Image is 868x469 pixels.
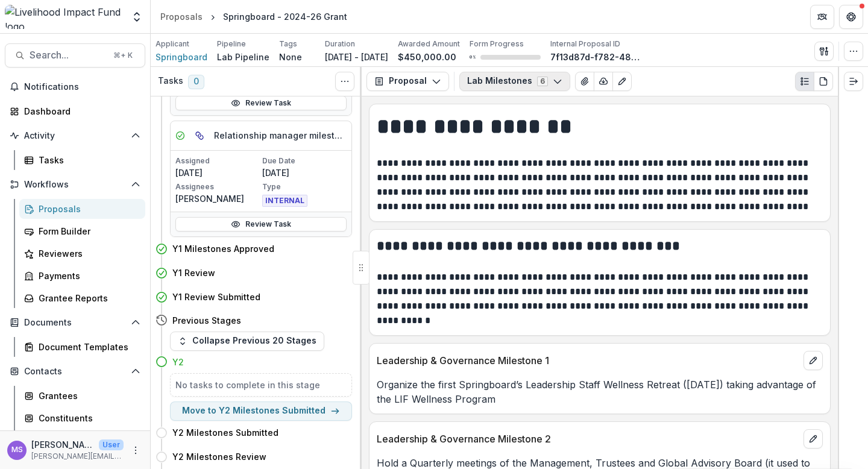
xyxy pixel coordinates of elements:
[795,72,814,91] button: Plaintext view
[814,72,833,91] button: PDF view
[19,221,145,241] a: Form Builder
[19,288,145,308] a: Grantee Reports
[19,266,145,286] a: Payments
[459,72,570,91] button: Lab Milestones6
[214,129,347,142] h5: Relationship manager milestone review
[366,72,449,91] button: Proposal
[262,156,347,166] p: Due Date
[19,150,145,170] a: Tasks
[844,72,863,91] button: Expand right
[217,39,246,49] p: Pipeline
[31,451,124,462] p: [PERSON_NAME][EMAIL_ADDRESS][DOMAIN_NAME]
[5,77,145,96] button: Notifications
[5,43,145,68] button: Search...
[172,266,215,279] h4: Y1 Review
[39,412,136,424] div: Constituents
[172,450,266,463] h4: Y2 Milestones Review
[19,337,145,357] a: Document Templates
[5,175,145,194] button: Open Workflows
[804,429,823,449] button: edit
[575,72,594,91] button: View Attached Files
[24,318,126,328] span: Documents
[24,180,126,190] span: Workflows
[39,203,136,215] div: Proposals
[24,82,140,92] span: Notifications
[128,443,143,458] button: More
[398,51,456,63] p: $450,000.00
[175,192,260,205] p: [PERSON_NAME]
[172,356,184,368] h4: Y2
[5,101,145,121] a: Dashboard
[39,389,136,402] div: Grantees
[262,195,307,207] span: INTERNAL
[156,39,189,49] p: Applicant
[19,199,145,219] a: Proposals
[156,51,207,63] a: Springboard
[24,105,136,118] div: Dashboard
[470,39,524,49] p: Form Progress
[19,386,145,406] a: Grantees
[279,51,302,63] p: None
[5,5,124,29] img: Livelihood Impact Fund logo
[11,446,23,454] div: Monica Swai
[175,217,347,231] a: Review Task
[39,292,136,304] div: Grantee Reports
[156,8,352,25] nav: breadcrumb
[175,156,260,166] p: Assigned
[377,353,799,368] p: Leadership & Governance Milestone 1
[279,39,297,49] p: Tags
[217,51,269,63] p: Lab Pipeline
[30,49,106,61] span: Search...
[223,10,347,23] div: Springboard - 2024-26 Grant
[262,166,347,179] p: [DATE]
[325,39,355,49] p: Duration
[5,126,145,145] button: Open Activity
[398,39,460,49] p: Awarded Amount
[19,244,145,263] a: Reviewers
[170,332,324,351] button: Collapse Previous 20 Stages
[470,53,476,61] p: 0 %
[5,362,145,381] button: Open Contacts
[172,426,278,439] h4: Y2 Milestones Submitted
[175,379,347,391] h5: No tasks to complete in this stage
[160,10,203,23] div: Proposals
[839,5,863,29] button: Get Help
[99,439,124,450] p: User
[172,291,260,303] h4: Y1 Review Submitted
[612,72,632,91] button: Edit as form
[262,181,347,192] p: Type
[39,225,136,238] div: Form Builder
[128,5,145,29] button: Open entity switcher
[156,8,207,25] a: Proposals
[377,432,799,446] p: Leadership & Governance Milestone 2
[172,314,241,327] h4: Previous Stages
[19,408,145,428] a: Constituents
[175,181,260,192] p: Assignees
[31,438,94,451] p: [PERSON_NAME]
[550,39,620,49] p: Internal Proposal ID
[810,5,834,29] button: Partners
[5,313,145,332] button: Open Documents
[24,131,126,141] span: Activity
[39,247,136,260] div: Reviewers
[325,51,388,63] p: [DATE] - [DATE]
[190,126,209,145] button: View dependent tasks
[24,367,126,377] span: Contacts
[39,154,136,166] div: Tasks
[188,75,204,89] span: 0
[377,377,823,406] p: Organize the first Springboard’s Leadership Staff Wellness Retreat ([DATE]) taking advantage of t...
[111,49,135,62] div: ⌘ + K
[172,242,274,255] h4: Y1 Milestones Approved
[158,76,183,86] h3: Tasks
[550,51,641,63] p: 7f13d87d-f782-48e3-b64d-accef767d22b
[804,351,823,370] button: edit
[39,269,136,282] div: Payments
[39,341,136,353] div: Document Templates
[170,401,352,421] button: Move to Y2 Milestones Submitted
[335,72,354,91] button: Toggle View Cancelled Tasks
[175,166,260,179] p: [DATE]
[175,96,347,110] a: Review Task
